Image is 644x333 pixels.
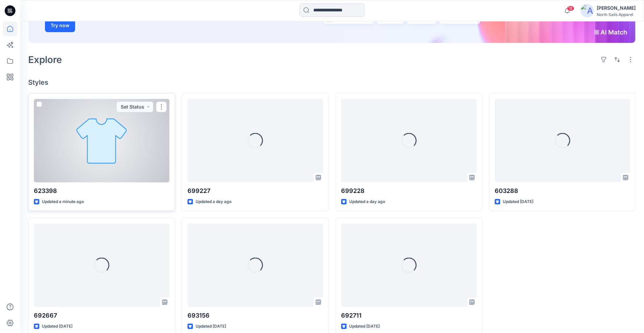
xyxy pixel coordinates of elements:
[341,311,477,320] p: 692711
[567,6,574,11] span: 18
[196,323,226,330] p: Updated [DATE]
[349,323,380,330] p: Updated [DATE]
[581,4,594,17] img: avatar
[597,4,636,12] div: [PERSON_NAME]
[34,99,169,182] a: 623398
[42,323,72,330] p: Updated [DATE]
[42,198,84,205] p: Updated a minute ago
[503,198,533,205] p: Updated [DATE]
[34,311,169,320] p: 692667
[597,12,636,17] div: North Sails Apparel
[187,186,323,196] p: 699227
[34,186,169,196] p: 623398
[187,311,323,320] p: 693156
[28,54,62,65] h2: Explore
[495,186,630,196] p: 603288
[196,198,231,205] p: Updated a day ago
[45,19,75,32] button: Try now
[349,198,385,205] p: Updated a day ago
[28,78,636,86] h4: Styles
[341,186,477,196] p: 699228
